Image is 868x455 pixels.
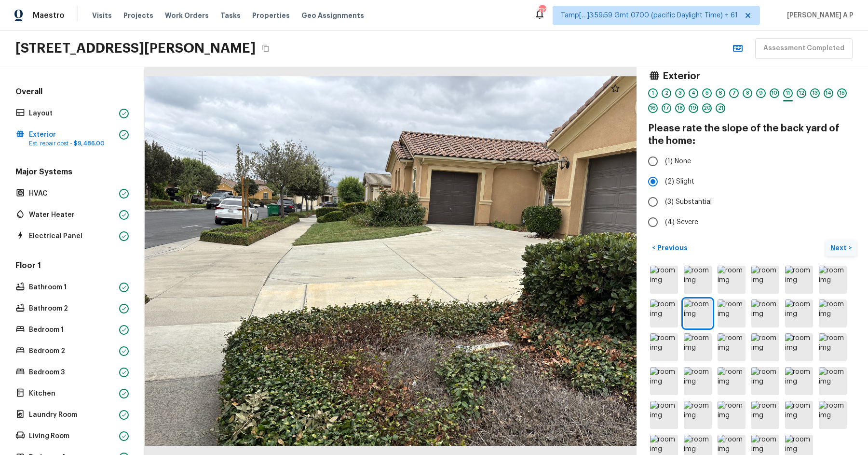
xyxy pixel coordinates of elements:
div: 4 [689,88,698,98]
span: (3) Substantial [665,197,712,207]
div: 712 [539,6,545,15]
div: 11 [783,88,793,98]
img: room img [684,266,712,294]
span: Maestro [33,11,65,20]
span: (1) None [665,156,691,166]
img: room img [819,367,847,395]
p: Exterior [29,130,115,140]
div: 10 [770,88,779,98]
p: Bathroom 2 [29,304,115,313]
p: Layout [29,109,115,118]
p: Previous [655,243,688,253]
img: room img [684,401,712,429]
img: room img [785,333,813,361]
img: room img [650,401,678,429]
p: Bedroom 2 [29,346,115,356]
div: 16 [648,103,658,113]
p: Est. repair cost - [29,140,115,147]
button: Next> [826,240,856,256]
span: Properties [252,11,290,20]
button: Copy Address [259,42,272,55]
img: room img [819,299,847,327]
div: 18 [675,103,685,113]
p: Bathroom 1 [29,283,115,292]
div: 8 [743,88,752,98]
img: room img [751,266,779,294]
img: room img [751,299,779,327]
span: (4) Severe [665,217,698,227]
img: room img [751,333,779,361]
img: room img [819,266,847,294]
span: Visits [92,11,112,20]
img: room img [684,299,712,327]
h5: Floor 1 [14,260,131,273]
div: 3 [675,88,685,98]
div: 1 [648,88,658,98]
div: 19 [689,103,698,113]
div: 14 [824,88,833,98]
p: Bedroom 1 [29,325,115,335]
div: 7 [729,88,739,98]
img: room img [718,401,746,429]
span: Work Orders [165,11,209,20]
img: room img [684,367,712,395]
img: room img [785,266,813,294]
span: (2) Slight [665,177,694,186]
h5: Major Systems [14,167,131,179]
h4: Please rate the slope of the back yard of the home: [648,122,856,147]
img: room img [718,299,746,327]
div: 13 [810,88,820,98]
span: Tamp[…]3:59:59 Gmt 0700 (pacific Daylight Time) + 61 [561,11,738,20]
div: 9 [756,88,766,98]
h2: [STREET_ADDRESS][PERSON_NAME] [15,40,256,57]
div: 15 [837,88,847,98]
span: Tasks [220,12,241,19]
img: room img [819,333,847,361]
img: room img [684,333,712,361]
h4: Exterior [663,70,700,83]
p: Living Room [29,431,115,441]
div: 5 [702,88,712,98]
div: 20 [702,103,712,113]
span: Projects [123,11,153,20]
img: room img [785,367,813,395]
span: $9,486.00 [74,141,105,146]
div: 2 [662,88,671,98]
img: room img [650,299,678,327]
img: room img [751,401,779,429]
h5: Overall [14,86,131,99]
p: Bedroom 3 [29,368,115,377]
div: 17 [662,103,671,113]
div: 21 [716,103,725,113]
img: room img [718,266,746,294]
img: room img [650,266,678,294]
p: Next [830,243,849,253]
div: 6 [716,88,725,98]
button: <Previous [648,240,692,256]
img: room img [718,367,746,395]
img: room img [650,333,678,361]
span: [PERSON_NAME] A P [783,11,854,20]
img: room img [751,367,779,395]
p: Electrical Panel [29,231,115,241]
img: room img [785,401,813,429]
img: room img [718,333,746,361]
span: Geo Assignments [301,11,364,20]
p: Kitchen [29,389,115,398]
img: room img [785,299,813,327]
img: room img [819,401,847,429]
img: room img [650,367,678,395]
p: Laundry Room [29,410,115,420]
div: 12 [797,88,806,98]
p: Water Heater [29,210,115,220]
p: HVAC [29,189,115,199]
